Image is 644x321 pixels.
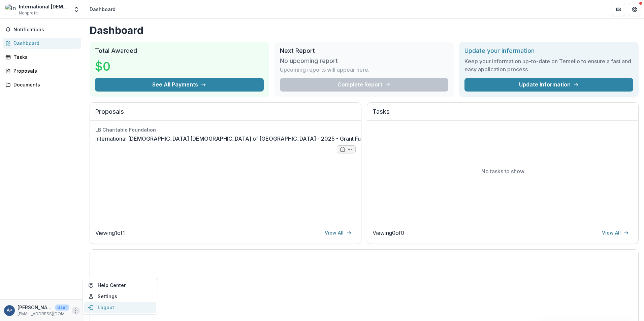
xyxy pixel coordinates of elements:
div: Tasks [13,53,76,61]
div: Dashboard [90,6,116,13]
div: Proposals [13,67,76,74]
button: More [72,307,80,315]
h3: Keep your information up-to-date on Temelio to ensure a fast and easy application process. [464,57,633,73]
a: View All [321,227,356,238]
p: User [55,305,69,311]
a: Tasks [3,51,81,63]
div: Documents [13,81,76,88]
h3: $0 [95,57,146,75]
button: Notifications [3,24,81,35]
button: Open entity switcher [72,3,81,16]
button: See All Payments [95,78,264,92]
div: Andre Ong <andreongsd@gmail.com> [7,308,12,313]
h2: Next Report [280,47,449,55]
a: Dashboard [3,38,81,49]
h2: Tasks [373,108,633,121]
div: Dashboard [13,40,76,47]
span: Notifications [13,27,78,33]
span: Nonprofit [19,10,38,16]
a: Update Information [464,78,633,92]
h2: Total Awarded [95,47,264,55]
p: Viewing 1 of 1 [95,229,125,237]
a: View All [598,227,633,238]
p: Viewing 0 of 0 [373,229,404,237]
img: International Christian Church of San Diego [5,4,16,15]
h2: Update your information [464,47,633,55]
h1: Dashboard [90,24,639,36]
button: Partners [612,3,625,16]
button: Get Help [628,3,641,16]
p: Upcoming reports will appear here. [280,66,369,74]
p: No tasks to show [481,167,524,175]
h3: No upcoming report [280,57,338,65]
div: International [DEMOGRAPHIC_DATA] [DEMOGRAPHIC_DATA] of [GEOGRAPHIC_DATA] [19,3,69,10]
h2: Proposals [95,108,356,121]
p: [PERSON_NAME] <[EMAIL_ADDRESS][DOMAIN_NAME]> [18,304,53,311]
p: [EMAIL_ADDRESS][DOMAIN_NAME] [18,311,69,317]
a: Proposals [3,65,81,76]
a: International [DEMOGRAPHIC_DATA] [DEMOGRAPHIC_DATA] of [GEOGRAPHIC_DATA] - 2025 - Grant Funding R... [95,135,529,143]
nav: breadcrumb [87,4,118,14]
a: Documents [3,79,81,90]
